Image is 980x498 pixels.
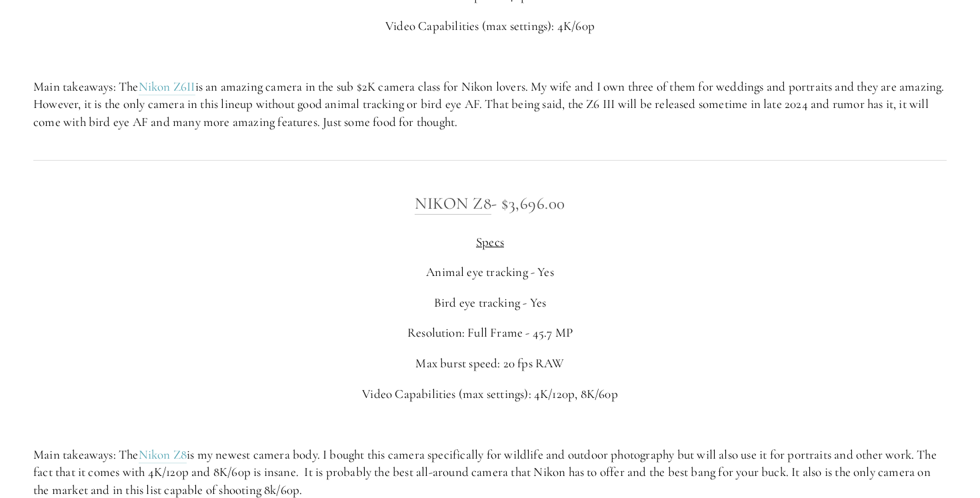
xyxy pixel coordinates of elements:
span: Specs [476,234,504,249]
a: Nikon Z8 [139,447,187,463]
p: Main takeaways: The is an amazing camera in the sub $2K camera class for Nikon lovers. My wife an... [33,78,947,131]
p: Resolution: Full Frame - 45.7 MP [33,324,947,342]
p: Video Capabilities (max settings): 4K/120p, 8K/60p [33,385,947,403]
a: Nikon Z6II [139,79,195,95]
h3: - $3,696.00 [33,190,947,217]
p: Max burst speed: 20 fps RAW [33,355,947,373]
p: Video Capabilities (max settings): 4K/60p [33,17,947,35]
a: Nikon Z8 [415,193,491,215]
p: Bird eye tracking - Yes [33,294,947,312]
p: Animal eye tracking - Yes [33,263,947,281]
